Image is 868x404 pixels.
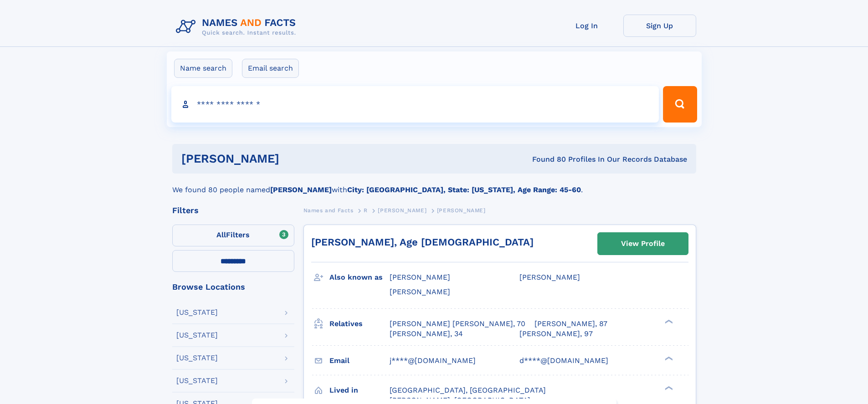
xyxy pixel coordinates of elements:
[172,225,294,246] label: Filters
[378,205,426,216] a: [PERSON_NAME]
[329,353,390,368] h3: Email
[329,383,390,398] h3: Lived in
[172,206,294,215] div: Filters
[390,329,463,339] a: [PERSON_NAME], 34
[390,273,450,281] span: [PERSON_NAME]
[663,318,673,324] div: ❯
[176,309,218,316] div: [US_STATE]
[176,332,218,339] div: [US_STATE]
[329,316,390,332] h3: Relatives
[390,386,546,394] span: [GEOGRAPHIC_DATA], [GEOGRAPHIC_DATA]
[390,319,525,329] a: [PERSON_NAME] [PERSON_NAME], 70
[216,230,226,239] span: All
[519,273,580,281] span: [PERSON_NAME]
[390,287,450,296] span: [PERSON_NAME]
[519,329,593,339] a: [PERSON_NAME], 97
[303,205,354,216] a: Names and Facts
[176,377,218,384] div: [US_STATE]
[534,319,607,329] a: [PERSON_NAME], 87
[378,207,426,214] span: [PERSON_NAME]
[663,355,673,361] div: ❯
[270,185,332,194] b: [PERSON_NAME]
[364,205,368,216] a: R
[550,15,623,37] a: Log In
[364,207,368,214] span: R
[598,233,688,255] a: View Profile
[172,174,696,195] div: We found 80 people named with .
[621,233,665,254] div: View Profile
[176,354,218,362] div: [US_STATE]
[437,207,486,214] span: [PERSON_NAME]
[623,15,696,37] a: Sign Up
[663,86,697,123] button: Search Button
[171,86,659,123] input: search input
[242,59,299,78] label: Email search
[329,270,390,285] h3: Also known as
[174,59,232,78] label: Name search
[347,185,581,194] b: City: [GEOGRAPHIC_DATA], State: [US_STATE], Age Range: 45-60
[172,283,294,291] div: Browse Locations
[172,15,303,39] img: Logo Names and Facts
[406,154,687,164] div: Found 80 Profiles In Our Records Database
[663,385,673,391] div: ❯
[311,236,534,248] a: [PERSON_NAME], Age [DEMOGRAPHIC_DATA]
[181,153,406,164] h1: [PERSON_NAME]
